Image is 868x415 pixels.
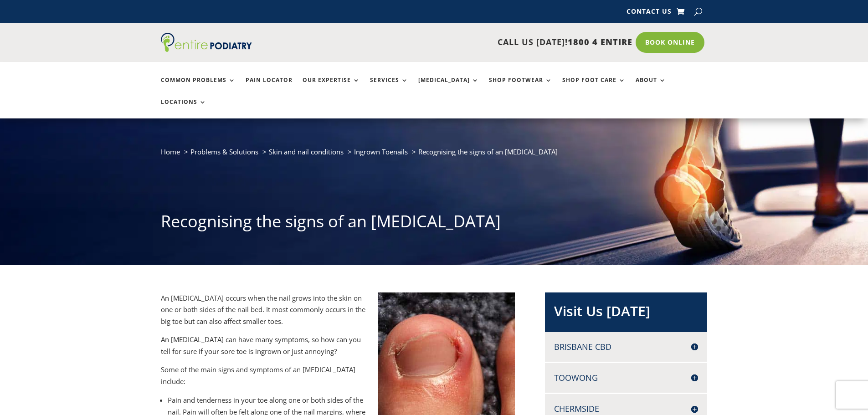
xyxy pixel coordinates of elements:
[554,403,698,415] h4: Chermside
[161,364,515,394] p: Some of the main signs and symptoms of an [MEDICAL_DATA] include:
[418,147,558,156] span: Recognising the signs of an [MEDICAL_DATA]
[246,77,293,97] a: Pain Locator
[627,8,672,18] a: Contact Us
[161,33,252,52] img: logo (1)
[161,146,708,164] nav: breadcrumb
[489,77,552,97] a: Shop Footwear
[554,302,698,325] h2: Visit Us [DATE]
[161,99,206,118] a: Locations
[161,210,708,237] h1: Recognising the signs of an [MEDICAL_DATA]
[161,334,515,364] p: An [MEDICAL_DATA] can have many symptoms, so how can you tell for sure if your sore toe is ingrow...
[161,147,180,156] a: Home
[554,341,698,353] h4: Brisbane CBD
[418,77,479,97] a: [MEDICAL_DATA]
[636,32,704,53] a: Book Online
[269,147,344,156] a: Skin and nail conditions
[554,372,698,384] h4: Toowong
[190,147,258,156] a: Problems & Solutions
[161,77,236,97] a: Common Problems
[354,147,408,156] a: Ingrown Toenails
[161,292,515,334] p: An [MEDICAL_DATA] occurs when the nail grows into the skin on one or both sides of the nail bed. ...
[562,77,626,97] a: Shop Foot Care
[287,36,632,48] p: CALL US [DATE]!
[568,36,632,47] span: 1800 4 ENTIRE
[370,77,408,97] a: Services
[161,45,252,54] a: Entire Podiatry
[303,77,360,97] a: Our Expertise
[636,77,666,97] a: About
